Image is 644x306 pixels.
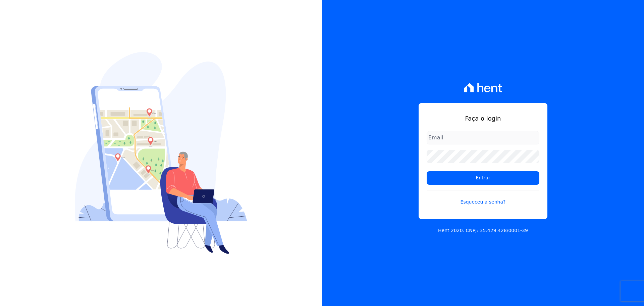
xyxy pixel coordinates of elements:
[438,227,528,234] p: Hent 2020. CNPJ: 35.429.428/0001-39
[427,171,539,185] input: Entrar
[75,52,247,254] img: Login
[427,190,539,206] a: Esqueceu a senha?
[427,114,539,123] h1: Faça o login
[427,131,539,144] input: Email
